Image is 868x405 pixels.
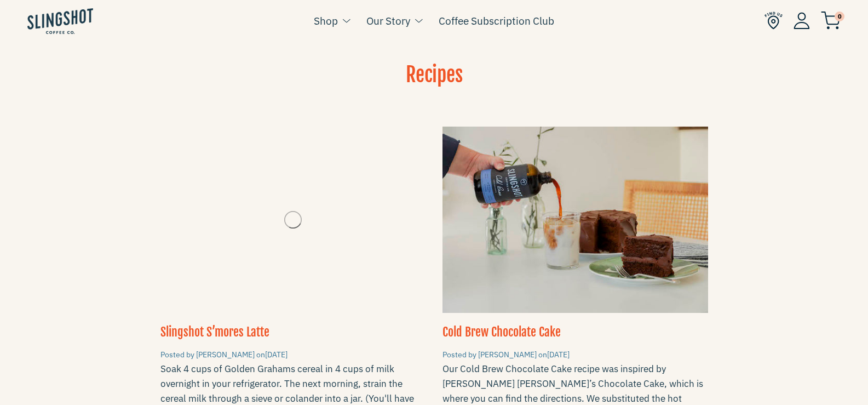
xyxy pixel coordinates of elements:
[366,13,410,29] a: Our Story
[439,13,554,29] a: Coffee Subscription Club
[835,12,844,21] span: 0
[764,12,783,30] img: Find Us
[821,14,841,27] a: 0
[517,378,664,390] span: [PERSON_NAME]’s Chocolate Cake
[160,324,269,339] a: Slingshot S’mores Latte
[794,12,810,29] img: Account
[821,12,841,30] img: cart
[442,363,666,390] span: Our Cold Brew Chocolate Cake recipe was inspired by [PERSON_NAME]
[442,350,570,360] small: Posted by [PERSON_NAME] on
[406,62,463,87] a: Recipes
[442,324,561,339] a: Cold Brew Chocolate Cake
[547,350,570,360] time: [DATE]
[314,13,338,29] a: Shop
[265,350,288,360] time: [DATE]
[160,350,288,360] small: Posted by [PERSON_NAME] on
